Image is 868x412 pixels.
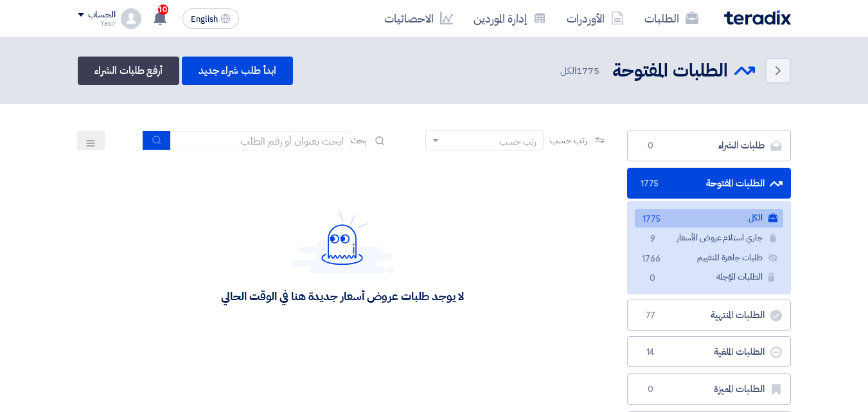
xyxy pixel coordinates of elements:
h2: الطلبات المفتوحة [612,58,728,84]
button: English [182,8,239,29]
div: لا يوجد طلبات عروض أسعار جديدة هنا في الوقت الحالي [221,289,463,303]
a: الطلبات المنتهية77 [627,300,791,331]
img: profile_test.png [121,8,141,29]
a: الاحصائيات [374,3,463,33]
span: رتب حسب [550,134,587,147]
a: الأوردرات [556,3,634,33]
span: 1775 [645,213,660,226]
a: إدارة الموردين [463,3,556,33]
span: 0 [645,272,660,285]
span: الكل [560,64,601,78]
a: ابدأ طلب شراء جديد [182,57,293,85]
span: 1775 [643,177,659,190]
input: ابحث بعنوان أو رقم الطلب [171,131,351,150]
a: الكل [635,209,783,228]
span: 10 [158,4,168,15]
span: 14 [643,346,659,359]
span: 1775 [576,64,599,78]
img: Hello [291,211,394,273]
a: الطلبات المؤجلة [635,268,783,287]
span: 9 [645,233,660,246]
div: Yasir [78,20,116,27]
img: Teradix logo [724,10,791,25]
span: 0 [643,383,659,396]
div: رتب حسب [499,135,536,148]
a: جاري استلام عروض الأسعار [635,229,783,247]
span: 0 [643,139,659,152]
span: 1766 [645,253,660,266]
a: الطلبات الملغية14 [627,336,791,368]
span: 77 [643,309,659,322]
a: الطلبات المفتوحة1775 [627,168,791,199]
a: طلبات الشراء0 [627,130,791,161]
a: أرفع طلبات الشراء [78,57,179,85]
a: الطلبات [634,3,709,33]
span: بحث [351,134,368,147]
span: English [191,15,218,24]
div: الحساب [88,10,116,21]
a: الطلبات المميزة0 [627,373,791,405]
a: طلبات جاهزة للتقييم [635,249,783,267]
